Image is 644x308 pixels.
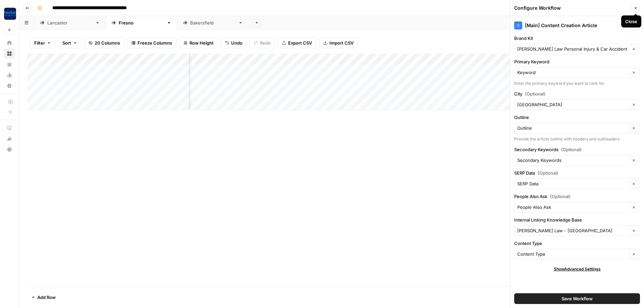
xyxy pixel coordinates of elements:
[4,5,15,22] button: Workspace: Rocket Pilots
[4,8,16,20] img: Rocket Pilots Logo
[221,38,247,48] button: Undo
[514,170,640,176] label: SERP Data
[517,204,628,210] input: People Also Ask
[127,38,176,48] button: Freeze Columns
[514,136,640,142] div: Provide the article outline with headers and subheaders
[95,40,120,46] span: 20 Columns
[514,80,640,86] div: Enter the primary keyword you want to rank for
[27,292,60,303] button: Add Row
[4,59,15,70] a: Your Data
[561,146,582,153] span: (Optional)
[561,295,593,302] span: Save Workflow
[34,40,45,46] span: Filter
[625,18,637,25] div: Close
[514,146,640,153] label: Secondary Keywords
[179,38,218,48] button: Row Height
[231,40,243,46] span: Undo
[4,134,14,144] div: What's new?
[514,193,640,200] label: People Also Ask
[4,70,15,80] a: Usage
[514,114,640,121] label: Outline
[250,38,275,48] button: Redo
[47,19,93,26] div: [GEOGRAPHIC_DATA]
[106,16,177,29] a: [GEOGRAPHIC_DATA]
[514,217,640,223] label: Internal Linking Knowledge Base
[4,144,15,155] button: Help + Support
[30,38,55,48] button: Filter
[4,38,15,48] a: Home
[517,180,628,187] input: SERP Data
[538,170,558,176] span: (Optional)
[514,90,640,97] label: City
[288,40,312,46] span: Export CSV
[34,16,106,29] a: [GEOGRAPHIC_DATA]
[119,19,164,26] div: [GEOGRAPHIC_DATA]
[260,40,271,46] span: Redo
[190,19,235,26] div: [GEOGRAPHIC_DATA]
[84,38,124,48] button: 20 Columns
[329,40,354,46] span: Import CSV
[517,46,628,52] input: Kuzyk Law Personal Injury & Car Accident Lawyer
[319,38,358,48] button: Import CSV
[278,38,316,48] button: Export CSV
[517,227,628,234] input: Kuzyk Law - Fresno
[4,123,15,133] a: AirOps Academy
[514,293,640,304] button: Save Workflow
[514,21,640,29] div: [Main] Content Creation Article
[554,266,601,272] span: Show Advanced Settings
[517,101,628,108] input: Fresno
[550,193,571,200] span: (Optional)
[517,251,628,257] input: Content Type
[62,40,71,46] span: Sort
[177,16,249,29] a: [GEOGRAPHIC_DATA]
[517,125,628,131] input: Outline
[4,80,15,91] a: Settings
[4,133,15,144] button: What's new?
[138,40,172,46] span: Freeze Columns
[190,40,214,46] span: Row Height
[58,38,82,48] button: Sort
[525,90,545,97] span: (Optional)
[514,35,640,42] label: Brand Kit
[517,157,628,164] input: Secondary Keywords
[514,58,640,65] label: Primary Keyword
[37,294,56,301] span: Add Row
[517,69,628,76] input: Keyword
[4,48,15,59] a: Browse
[514,240,640,247] label: Content Type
